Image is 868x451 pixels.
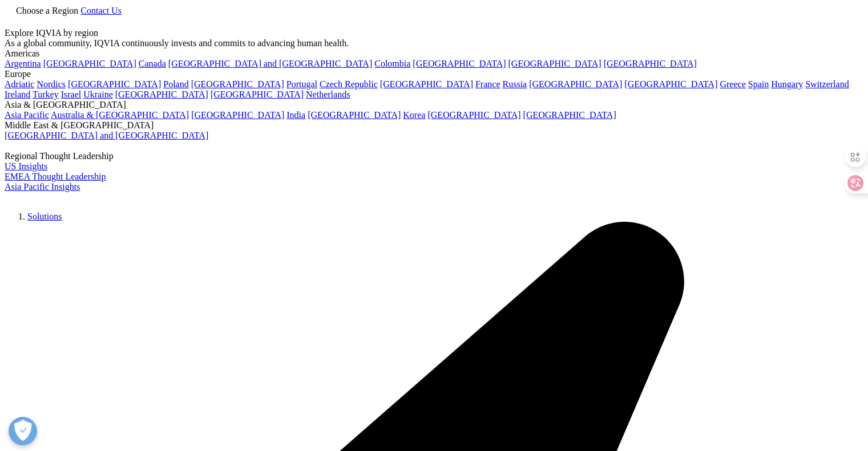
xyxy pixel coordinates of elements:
a: Contact Us [80,6,122,15]
a: Spain [748,79,769,89]
a: Korea [403,110,425,120]
a: US Insights [5,161,47,171]
span: Choose a Region [16,6,78,15]
a: Poland [163,79,188,89]
button: Open Preferences [9,417,37,445]
a: [GEOGRAPHIC_DATA] [115,90,208,99]
a: Czech Republic [320,79,378,89]
a: Australia & [GEOGRAPHIC_DATA] [51,110,189,120]
a: [GEOGRAPHIC_DATA] [604,59,697,68]
a: Russia [503,79,527,89]
a: EMEA Thought Leadership [5,172,106,181]
a: Asia Pacific [5,110,49,120]
a: [GEOGRAPHIC_DATA] [413,59,506,68]
a: Turkey [33,90,59,99]
div: Americas [5,48,863,59]
div: Regional Thought Leadership [5,151,863,161]
a: Hungary [771,79,803,89]
a: France [475,79,500,89]
a: Portugal [286,79,317,89]
a: Asia Pacific Insights [5,182,80,192]
a: Switzerland [805,79,849,89]
div: Asia & [GEOGRAPHIC_DATA] [5,100,863,110]
div: As a global community, IQVIA continuously invests and commits to advancing human health. [5,38,863,48]
a: Colombia [374,59,410,68]
a: [GEOGRAPHIC_DATA] [191,79,284,89]
a: Argentina [5,59,41,68]
div: Middle East & [GEOGRAPHIC_DATA] [5,120,863,131]
a: Netherlands [306,90,350,99]
a: [GEOGRAPHIC_DATA] [191,110,284,120]
a: [GEOGRAPHIC_DATA] and [GEOGRAPHIC_DATA] [5,131,208,140]
a: Ireland [5,90,30,99]
a: [GEOGRAPHIC_DATA] [43,59,136,68]
a: [GEOGRAPHIC_DATA] [529,79,622,89]
a: [GEOGRAPHIC_DATA] [427,110,520,120]
a: Solutions [27,212,62,221]
a: Adriatic [5,79,34,89]
a: Ukraine [83,90,113,99]
a: Canada [139,59,166,68]
div: Europe [5,69,863,79]
a: [GEOGRAPHIC_DATA] [380,79,473,89]
a: India [286,110,305,120]
a: Greece [720,79,745,89]
a: [GEOGRAPHIC_DATA] [508,59,601,68]
a: [GEOGRAPHIC_DATA] [624,79,717,89]
a: [GEOGRAPHIC_DATA] [211,90,304,99]
a: [GEOGRAPHIC_DATA] [523,110,616,120]
a: Israel [61,90,82,99]
div: Explore IQVIA by region [5,28,863,38]
a: [GEOGRAPHIC_DATA] [308,110,401,120]
a: [GEOGRAPHIC_DATA] [68,79,161,89]
a: Nordics [37,79,66,89]
a: [GEOGRAPHIC_DATA] and [GEOGRAPHIC_DATA] [168,59,372,68]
